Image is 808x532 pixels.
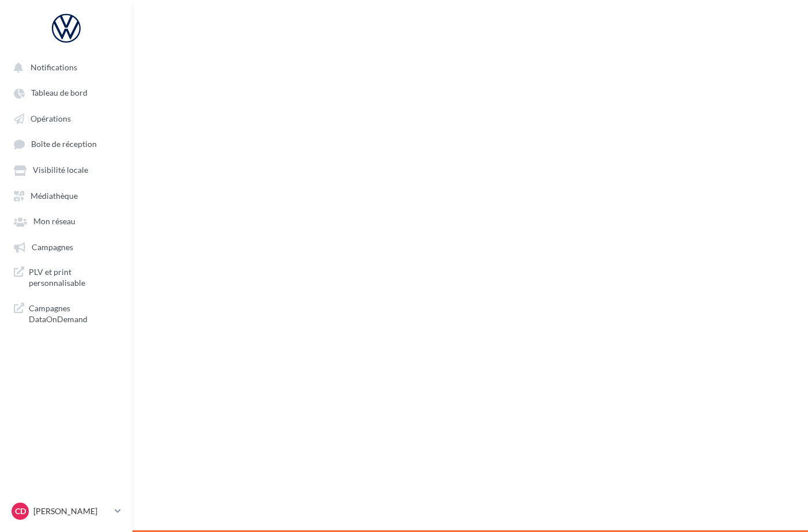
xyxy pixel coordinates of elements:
a: Campagnes DataOnDemand [7,298,126,330]
a: CD [PERSON_NAME] [9,500,123,522]
span: Boîte de réception [31,139,97,149]
span: CD [15,505,26,517]
a: Mon réseau [7,210,126,231]
a: Médiathèque [7,185,126,206]
span: Mon réseau [33,217,75,227]
span: Opérations [31,114,71,123]
a: Visibilité locale [7,159,126,180]
span: Visibilité locale [33,165,88,175]
button: Notifications [7,56,121,77]
a: PLV et print personnalisable [7,262,126,293]
a: Boîte de réception [7,133,126,154]
span: Médiathèque [31,191,78,201]
p: [PERSON_NAME] [33,505,110,517]
span: Notifications [31,62,77,72]
span: Campagnes [32,242,73,252]
span: PLV et print personnalisable [29,266,119,289]
span: Campagnes DataOnDemand [29,303,119,325]
a: Tableau de bord [7,82,126,103]
span: Tableau de bord [31,88,88,98]
a: Opérations [7,108,126,129]
a: Campagnes [7,236,126,257]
